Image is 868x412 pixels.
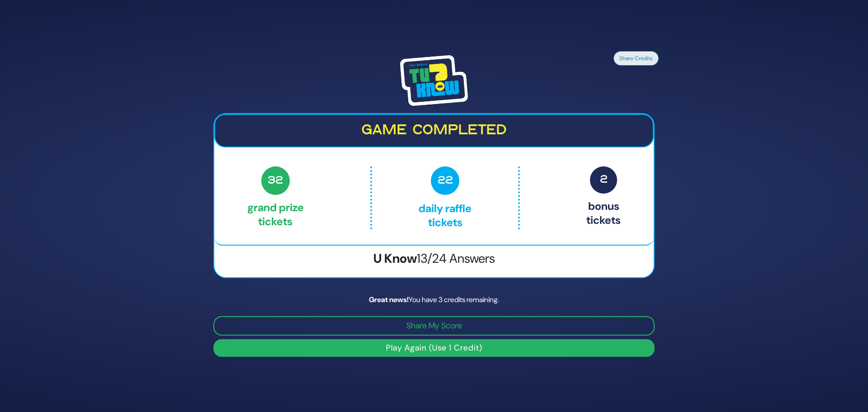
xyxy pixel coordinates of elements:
[222,122,646,139] h2: Game completed
[613,51,659,66] button: Share Credits
[247,166,304,229] p: Grand Prize tickets
[213,339,655,357] button: Play Again (Use 1 Credit)
[590,166,617,194] span: 2
[391,166,499,229] p: Daily Raffle tickets
[400,55,468,106] img: Tournament Logo
[261,166,290,195] span: 32
[431,166,459,195] span: 22
[586,166,621,229] p: Bonus tickets
[417,250,495,267] span: 13/24 Answers
[213,294,655,305] div: You have 3 credits remaining.
[213,316,655,336] button: Share My Score
[369,295,409,304] strong: Great news!
[214,251,654,266] h3: U Know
